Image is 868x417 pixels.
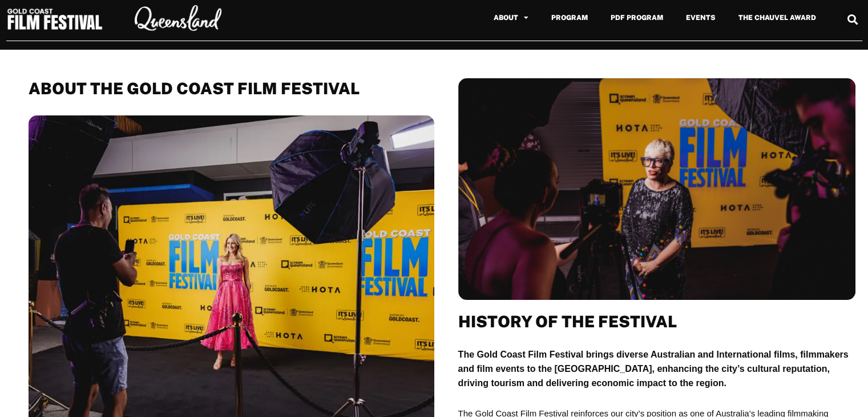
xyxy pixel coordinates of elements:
a: About [482,5,540,31]
nav: Menu [248,5,827,31]
a: The Chauvel Award [727,5,827,31]
a: Program [540,5,599,31]
h2: History of the Festival [458,311,855,331]
p: The Gold Coast Film Festival brings diverse Australian and International films, filmmakers and fi... [458,347,855,390]
a: PDF Program [599,5,675,31]
h2: About THE GOLD COAST FILM FESTIVAL​ [29,78,434,98]
div: Search [843,10,862,29]
a: Events [675,5,727,31]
